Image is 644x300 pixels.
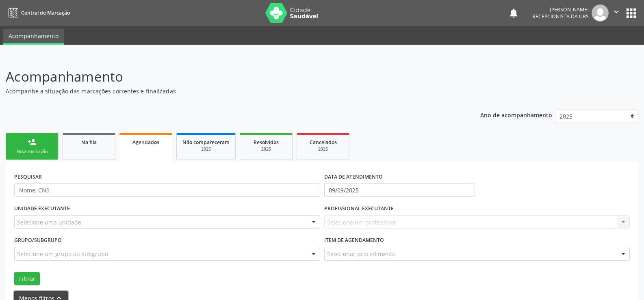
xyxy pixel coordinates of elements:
[132,139,159,146] span: Agendados
[324,203,394,215] label: PROFISSIONAL EXECUTANTE
[508,7,519,19] button: notifications
[17,218,81,227] span: Selecione uma unidade
[624,6,638,20] button: apps
[324,183,475,197] input: Selecione um intervalo
[12,149,52,155] div: Nova marcação
[480,110,552,120] p: Ano de acompanhamento
[182,139,230,146] span: Não compareceram
[592,4,609,22] img: img
[21,9,70,16] span: Central de Marcação
[14,171,42,183] label: PESQUISAR
[81,139,97,146] span: Na fila
[14,234,62,247] label: Grupo/Subgrupo
[14,203,70,215] label: UNIDADE EXECUTANTE
[324,171,383,183] label: DATA DE ATENDIMENTO
[327,250,395,258] span: Selecionar procedimento
[182,146,230,152] div: 2025
[310,139,337,146] span: Cancelados
[17,250,108,258] span: Selecione um grupo ou subgrupo
[532,13,589,20] span: Recepcionista da UBS
[14,183,320,197] input: Nome, CNS
[532,6,589,13] div: [PERSON_NAME]
[609,4,624,22] button: 
[246,146,286,152] div: 2025
[28,138,37,147] div: person_add
[3,29,64,45] a: Acompanhamento
[6,67,449,87] p: Acompanhamento
[612,7,621,16] i: 
[254,139,279,146] span: Resolvidos
[6,6,70,19] a: Central de Marcação
[324,234,384,247] label: Item de agendamento
[6,87,449,95] p: Acompanhe a situação das marcações correntes e finalizadas
[303,146,343,152] div: 2025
